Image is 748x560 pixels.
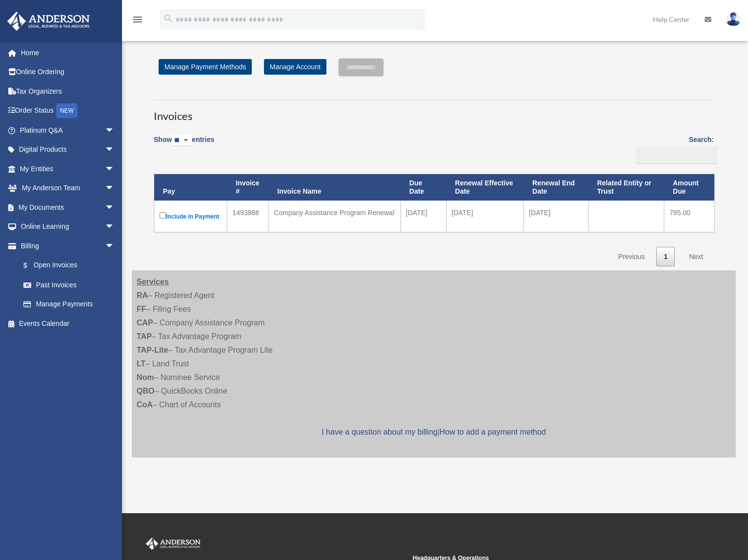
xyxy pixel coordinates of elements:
[132,270,736,458] div: – Registered Agent – Filing Fees – Company Assistance Program – Tax Advantage Program – Tax Advan...
[154,174,227,200] th: Pay: activate to sort column descending
[322,428,437,436] a: I have a question about my billing
[274,206,395,220] div: Company Assistance Program Renewal
[137,346,168,354] strong: TAP-Lite
[7,62,129,82] a: Online Ordering
[154,100,714,124] h3: Invoices
[105,159,124,179] span: arrow_drop_down
[137,332,152,340] strong: TAP
[682,247,710,267] a: Next
[105,198,124,218] span: arrow_drop_down
[7,198,129,217] a: My Documentsarrow_drop_down
[132,14,143,25] i: menu
[7,140,129,160] a: Digital Productsarrow_drop_down
[268,174,400,200] th: Invoice Name: activate to sort column ascending
[137,291,148,300] strong: RA
[7,236,124,256] a: Billingarrow_drop_down
[524,200,588,232] td: [DATE]
[137,373,154,381] strong: Nom
[664,174,714,200] th: Amount Due: activate to sort column ascending
[105,217,124,237] span: arrow_drop_down
[105,140,124,160] span: arrow_drop_down
[7,81,129,101] a: Tax Organizers
[56,103,78,118] div: NEW
[632,134,714,164] label: Search:
[656,247,675,267] a: 1
[264,59,326,75] a: Manage Account
[137,278,169,286] strong: Services
[7,101,129,121] a: Order StatusNEW
[446,174,524,200] th: Renewal Effective Date: activate to sort column ascending
[7,179,129,198] a: My Anderson Teamarrow_drop_down
[159,59,252,75] a: Manage Payment Methods
[144,538,202,550] img: Anderson Advisors Platinum Portal
[137,305,146,313] strong: FF
[524,174,588,200] th: Renewal End Date: activate to sort column ascending
[163,13,174,24] i: search
[664,200,714,232] td: 795.00
[227,174,268,200] th: Invoice #: activate to sort column ascending
[7,120,129,140] a: Platinum Q&Aarrow_drop_down
[401,174,446,200] th: Due Date: activate to sort column ascending
[137,425,731,439] p: |
[105,179,124,199] span: arrow_drop_down
[440,428,546,436] a: How to add a payment method
[14,295,124,314] a: Manage Payments
[7,43,129,62] a: Home
[4,12,93,31] img: Anderson Advisors Platinum Portal
[137,360,145,368] strong: LT
[726,12,741,26] img: User Pic
[14,256,120,276] a: $Open Invoices
[154,134,214,156] label: Show entries
[160,212,166,219] input: Include in Payment
[105,236,124,256] span: arrow_drop_down
[160,210,222,222] label: Include in Payment
[227,200,268,232] td: 1493888
[105,120,124,140] span: arrow_drop_down
[588,174,664,200] th: Related Entity or Trust: activate to sort column ascending
[172,135,192,146] select: Showentries
[137,400,153,409] strong: CoA
[636,146,717,164] input: Search:
[137,319,153,327] strong: CAP
[7,217,129,237] a: Online Learningarrow_drop_down
[14,275,124,295] a: Past Invoices
[132,17,143,25] a: menu
[7,314,129,333] a: Events Calendar
[7,159,129,179] a: My Entitiesarrow_drop_down
[446,200,524,232] td: [DATE]
[611,247,652,267] a: Previous
[137,387,154,395] strong: QBO
[401,200,446,232] td: [DATE]
[29,260,34,272] span: $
